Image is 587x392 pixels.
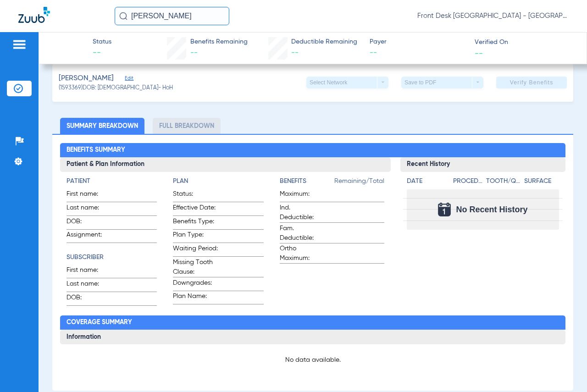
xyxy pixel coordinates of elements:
[173,189,218,202] span: Status:
[486,177,521,189] app-breakdown-title: Tooth/Quad
[280,177,334,186] h4: Benefits
[524,177,559,189] app-breakdown-title: Surface
[190,49,198,56] span: --
[524,177,559,186] h4: Surface
[173,203,218,215] span: Effective Date:
[66,203,111,215] span: Last name:
[280,189,325,202] span: Maximum:
[417,11,569,21] span: Front Desk [GEOGRAPHIC_DATA] - [GEOGRAPHIC_DATA] | My Community Dental Centers
[12,39,27,50] img: hamburger-icon
[173,244,218,256] span: Waiting Period:
[334,177,384,189] span: Remaining/Total
[173,217,218,229] span: Benefits Type:
[66,217,111,229] span: DOB:
[407,177,445,189] app-breakdown-title: Date
[66,189,111,202] span: First name:
[66,355,559,364] p: No data available.
[93,37,111,47] span: Status
[93,47,111,59] span: --
[18,7,50,23] img: Zuub Logo
[407,177,445,186] h4: Date
[173,292,218,304] span: Plan Name:
[66,265,111,278] span: First name:
[291,49,299,56] span: --
[60,157,390,172] h3: Patient & Plan Information
[60,315,565,330] h2: Coverage Summary
[60,143,565,158] h2: Benefits Summary
[60,118,144,134] li: Summary Breakdown
[280,177,334,189] app-breakdown-title: Benefits
[173,278,218,291] span: Downgrades:
[453,177,483,189] app-breakdown-title: Procedure
[400,157,565,172] h3: Recent History
[453,177,483,186] h4: Procedure
[60,330,565,344] h3: Information
[541,348,587,392] iframe: Chat Widget
[370,47,467,59] span: --
[291,37,357,47] span: Deductible Remaining
[173,230,218,243] span: Plan Type:
[280,203,325,222] span: Ind. Deductible:
[370,37,467,47] span: Payer
[66,177,157,186] h4: Patient
[475,38,572,47] span: Verified On
[59,84,173,93] span: (1593369) DOB: [DEMOGRAPHIC_DATA] - HoH
[59,73,114,84] span: [PERSON_NAME]
[486,177,521,186] h4: Tooth/Quad
[153,118,221,134] li: Full Breakdown
[115,7,229,25] input: Search for patients
[456,205,528,214] span: No Recent History
[66,279,111,292] span: Last name:
[173,258,218,277] span: Missing Tooth Clause:
[173,177,263,186] h4: Plan
[280,244,325,263] span: Ortho Maximum:
[475,48,483,58] span: --
[119,12,127,20] img: Search Icon
[66,230,111,243] span: Assignment:
[190,37,248,47] span: Benefits Remaining
[125,75,133,84] span: Edit
[66,253,157,262] h4: Subscriber
[280,224,325,243] span: Fam. Deductible:
[438,203,451,216] img: Calendar
[66,293,111,305] span: DOB:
